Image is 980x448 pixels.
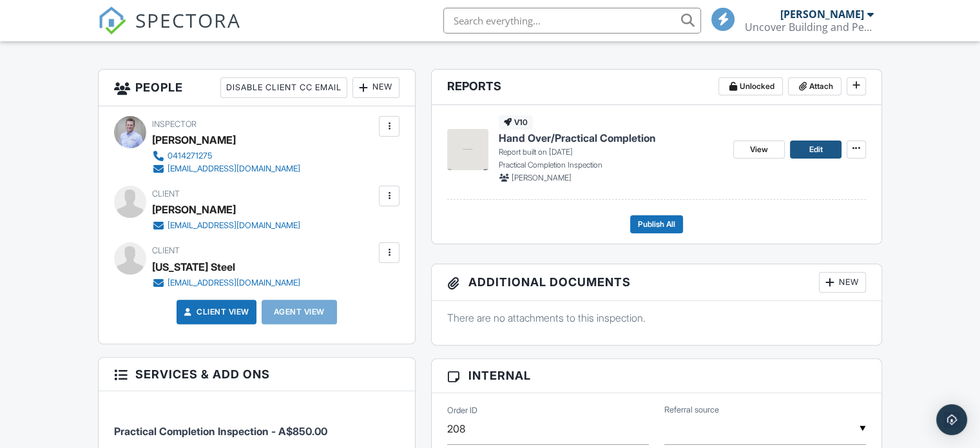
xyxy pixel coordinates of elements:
[152,200,236,219] div: [PERSON_NAME]
[447,405,477,416] label: Order ID
[98,17,241,44] a: SPECTORA
[152,246,180,255] span: Client
[780,8,864,21] div: [PERSON_NAME]
[447,311,866,325] p: There are no attachments to this inspection.
[664,404,719,416] label: Referral source
[819,272,866,293] div: New
[443,8,701,34] input: Search everything...
[352,77,399,98] div: New
[152,189,180,199] span: Client
[432,359,881,393] h3: Internal
[114,425,327,438] span: Practical Completion Inspection - A$850.00
[152,119,197,129] span: Inspector
[168,278,300,288] div: [EMAIL_ADDRESS][DOMAIN_NAME]
[152,150,300,162] a: 0414271275
[152,257,235,277] div: [US_STATE] Steel
[168,164,300,174] div: [EMAIL_ADDRESS][DOMAIN_NAME]
[152,219,300,232] a: [EMAIL_ADDRESS][DOMAIN_NAME]
[745,21,874,34] div: Uncover Building and Pest Inspections
[220,77,347,98] div: Disable Client CC Email
[168,220,300,231] div: [EMAIL_ADDRESS][DOMAIN_NAME]
[99,358,415,391] h3: Services & Add ons
[152,162,300,175] a: [EMAIL_ADDRESS][DOMAIN_NAME]
[152,277,300,289] a: [EMAIL_ADDRESS][DOMAIN_NAME]
[152,130,236,150] div: [PERSON_NAME]
[181,306,249,318] a: Client View
[99,70,415,106] h3: People
[98,6,126,35] img: The Best Home Inspection Software - Spectora
[432,264,881,301] h3: Additional Documents
[168,151,212,161] div: 0414271275
[135,6,241,34] span: SPECTORA
[936,404,967,435] div: Open Intercom Messenger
